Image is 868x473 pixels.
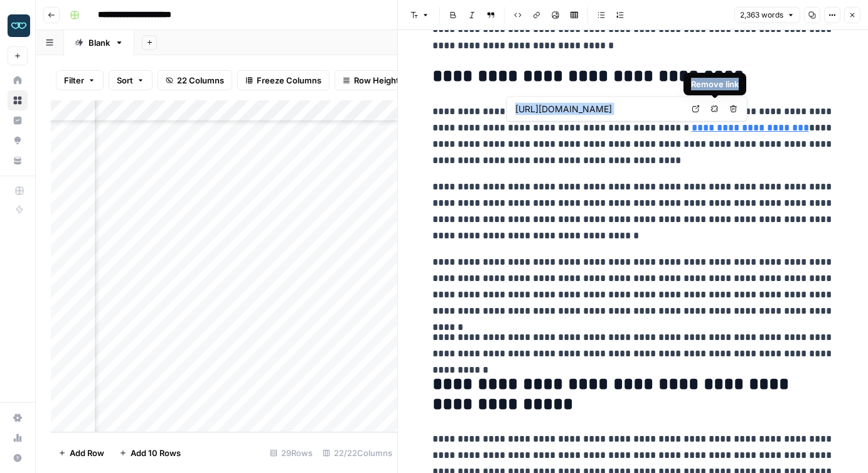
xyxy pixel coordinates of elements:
[109,70,153,90] button: Sort
[56,70,104,90] button: Filter
[64,30,134,55] a: Blank
[8,151,28,171] a: Your Data
[70,447,104,459] span: Add Row
[740,9,783,21] span: 2,363 words
[8,130,28,151] a: Opportunities
[131,447,181,459] span: Add 10 Rows
[117,74,133,87] span: Sort
[8,110,28,130] a: Insights
[734,7,800,23] button: 2,363 words
[8,408,28,428] a: Settings
[88,36,110,49] div: Blank
[354,74,399,87] span: Row Height
[257,74,321,87] span: Freeze Columns
[335,70,407,90] button: Row Height
[51,443,112,463] button: Add Row
[64,74,84,87] span: Filter
[8,70,28,90] a: Home
[318,443,397,463] div: 22/22 Columns
[265,443,318,463] div: 29 Rows
[112,443,188,463] button: Add 10 Rows
[237,70,330,90] button: Freeze Columns
[8,10,28,41] button: Workspace: Zola Inc
[8,448,28,468] button: Help + Support
[177,74,224,87] span: 22 Columns
[8,90,28,110] a: Browse
[8,428,28,448] a: Usage
[8,14,30,37] img: Zola Inc Logo
[158,70,232,90] button: 22 Columns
